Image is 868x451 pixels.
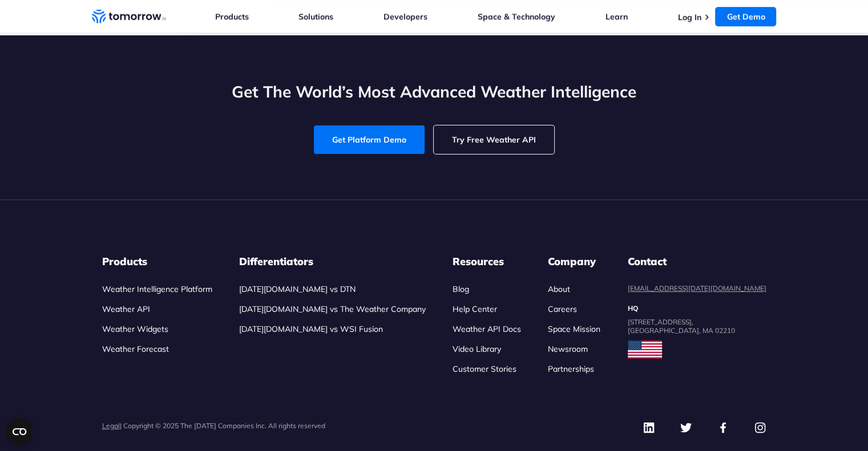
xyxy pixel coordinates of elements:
dt: Contact [628,255,766,269]
h3: Differentiators [239,255,426,269]
a: Weather API [102,304,150,314]
img: Instagram [754,421,766,434]
a: Learn [605,11,628,22]
a: Help Center [453,304,497,314]
dt: HQ [628,304,766,313]
a: Weather API Docs [453,324,521,334]
a: Weather Intelligence Platform [102,284,212,294]
a: Weather Forecast [102,344,169,354]
a: Customer Stories [453,364,516,374]
h3: Resources [453,255,521,269]
dl: contact details [628,255,766,335]
img: Linkedin [643,421,655,434]
a: Video Library [453,344,501,354]
a: [DATE][DOMAIN_NAME] vs WSI Fusion [239,324,383,334]
a: Try Free Weather API [434,125,554,154]
a: Get Platform Demo [314,125,425,154]
p: | Copyright © 2025 The [DATE] Companies Inc. All rights reserved [102,421,325,430]
a: Products [215,11,249,22]
img: Twitter [680,421,692,434]
a: [DATE][DOMAIN_NAME] vs The Weather Company [239,304,426,314]
h2: Get The World’s Most Advanced Weather Intelligence [92,81,777,103]
a: Solutions [298,11,333,22]
a: Careers [548,304,577,314]
a: Space & Technology [478,11,555,22]
a: About [548,284,570,294]
a: Get Demo [715,7,776,26]
dd: [STREET_ADDRESS], [GEOGRAPHIC_DATA], MA 02210 [628,318,766,335]
a: Log In [677,12,701,22]
h3: Company [548,255,600,269]
a: Space Mission [548,324,600,334]
img: Facebook [717,421,729,434]
a: Newsroom [548,344,588,354]
button: Open CMP widget [6,418,33,445]
a: Blog [453,284,469,294]
a: Partnerships [548,364,594,374]
a: Home link [92,8,166,25]
a: Developers [383,11,427,22]
a: Legal [102,421,120,430]
img: usa flag [628,340,662,359]
h3: Products [102,255,212,269]
a: Weather Widgets [102,324,168,334]
a: [DATE][DOMAIN_NAME] vs DTN [239,284,356,294]
a: [EMAIL_ADDRESS][DATE][DOMAIN_NAME] [628,284,766,292]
